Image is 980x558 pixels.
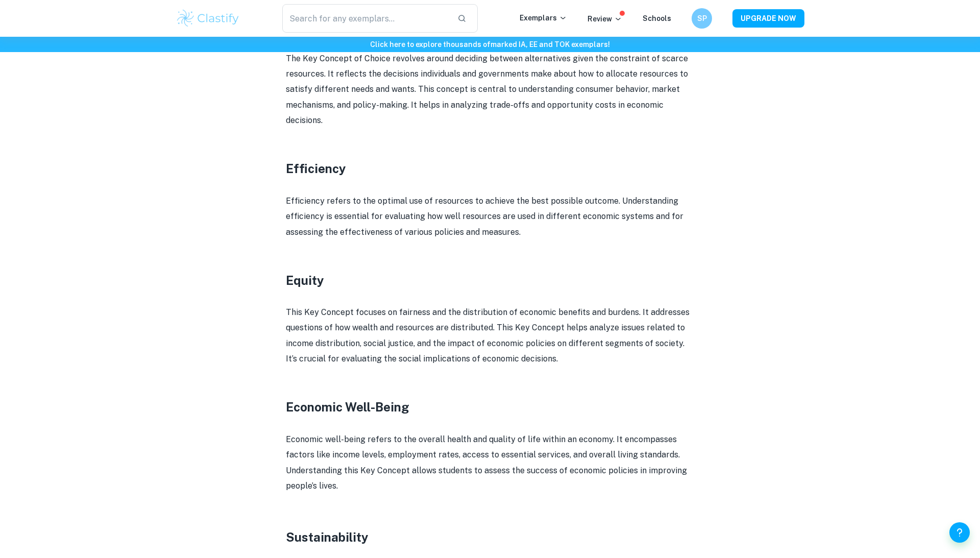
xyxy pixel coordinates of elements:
p: Exemplars [520,12,567,23]
h3: Efficiency [286,159,694,178]
h3: Economic Well-Being [286,398,694,416]
p: This Key Concept focuses on fairness and the distribution of economic benefits and burdens. It ad... [286,305,694,367]
p: Efficiency refers to the optimal use of resources to achieve the best possible outcome. Understan... [286,193,694,240]
button: UPGRADE NOW [732,9,804,28]
img: Clastify logo [176,8,240,29]
a: Schools [643,14,671,22]
button: SP [692,8,712,29]
button: Help and Feedback [949,522,970,543]
p: The Key Concept of Choice revolves around deciding between alternatives given the constraint of s... [286,51,694,129]
h6: Click here to explore thousands of marked IA, EE and TOK exemplars ! [2,39,978,50]
p: Economic well-being refers to the overall health and quality of life within an economy. It encomp... [286,432,694,494]
p: Review [587,13,622,25]
h3: Equity [286,271,694,289]
h6: SP [696,13,708,24]
h3: Sustainability [286,528,694,546]
input: Search for any exemplars... [282,4,449,33]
